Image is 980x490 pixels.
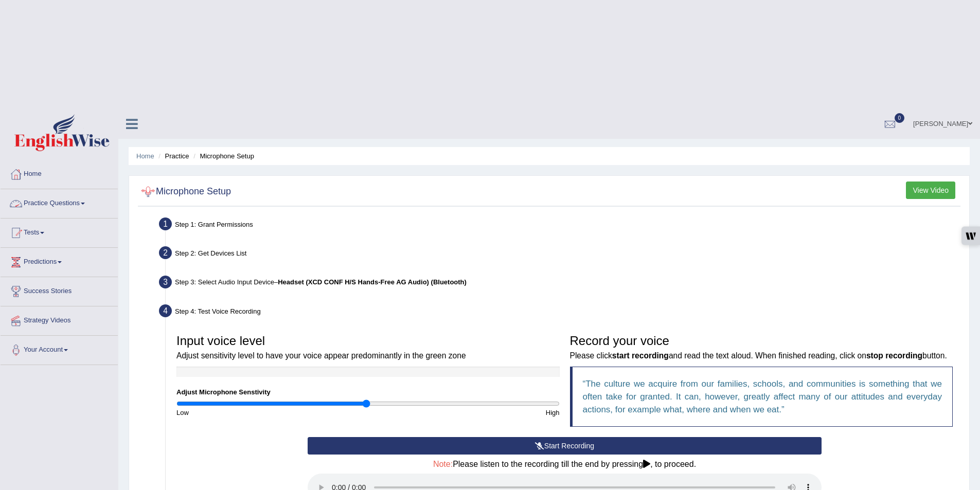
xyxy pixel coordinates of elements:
a: Predictions [1,248,118,274]
a: Strategy Videos [1,306,118,332]
button: Start Recording [308,437,822,455]
q: The culture we acquire from our families, schools, and communities is something that we often tak... [583,379,942,414]
a: Home [136,152,154,160]
h3: Input voice level [176,334,560,361]
label: Adjust Microphone Senstivity [176,387,271,397]
button: View Video [906,182,955,199]
a: [PERSON_NAME] [905,109,980,136]
h2: Microphone Setup [140,184,231,199]
a: Your Account [1,336,118,361]
div: Step 4: Test Voice Recording [154,301,965,324]
div: Step 3: Select Audio Input Device [154,273,965,295]
a: 0 [875,109,905,136]
span: – [274,278,467,286]
div: High [368,408,564,418]
h3: Record your voice [570,334,953,361]
div: Step 2: Get Devices List [154,243,965,266]
span: 0 [895,113,905,123]
span: Note: [433,460,453,468]
a: Tests [1,219,118,244]
a: Success Stories [1,277,118,303]
small: Please click and read the text aloud. When finished reading, click on button. [570,351,947,360]
b: start recording [612,351,669,360]
small: Adjust sensitivity level to have your voice appear predominantly in the green zone [176,351,466,360]
a: Practice Questions [1,189,118,215]
div: Step 1: Grant Permissions [154,214,965,237]
a: Home [1,160,118,186]
div: Low [171,408,368,418]
h4: Please listen to the recording till the end by pressing , to proceed. [308,460,822,469]
b: stop recording [866,351,922,360]
li: Microphone Setup [191,151,254,161]
b: Headset (XCD CONF H/S Hands-Free AG Audio) (Bluetooth) [278,278,467,286]
li: Practice [156,151,189,161]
